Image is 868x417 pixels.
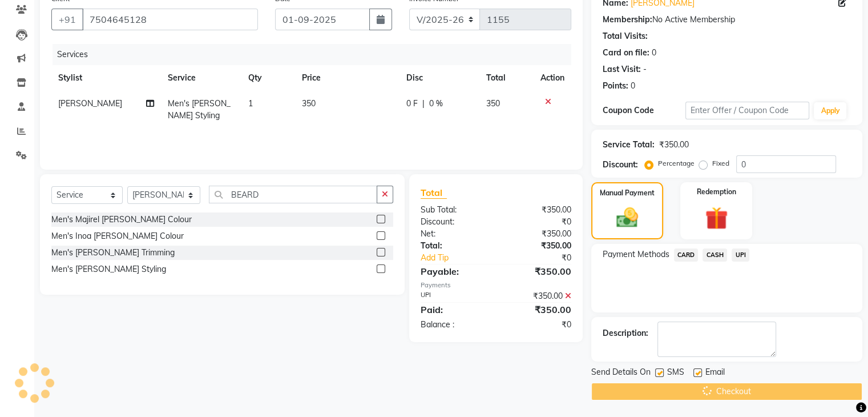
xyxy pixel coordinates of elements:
[603,63,641,75] div: Last Visit:
[658,158,695,169] label: Percentage
[406,98,418,110] span: 0 F
[412,240,496,252] div: Total:
[603,30,648,42] div: Total Visits:
[603,14,652,26] div: Membership:
[248,98,253,109] span: 1
[422,98,425,110] span: |
[705,366,725,380] span: Email
[496,303,580,316] div: ₹350.00
[421,280,571,290] div: Payments
[412,204,496,216] div: Sub Total:
[412,252,510,264] a: Add Tip
[479,65,534,91] th: Total
[697,187,736,197] label: Redemption
[51,9,83,30] button: +91
[603,327,648,339] div: Description:
[603,14,851,26] div: No Active Membership
[631,80,635,92] div: 0
[161,65,241,91] th: Service
[496,290,580,302] div: ₹350.00
[659,139,689,151] div: ₹350.00
[295,65,399,91] th: Price
[496,228,580,240] div: ₹350.00
[412,303,496,316] div: Paid:
[412,228,496,240] div: Net:
[609,205,645,230] img: _cash.svg
[429,98,443,110] span: 0 %
[591,366,651,380] span: Send Details On
[603,248,669,260] span: Payment Methods
[412,264,496,278] div: Payable:
[496,216,580,228] div: ₹0
[703,248,727,262] span: CASH
[496,319,580,331] div: ₹0
[643,63,647,75] div: -
[399,65,479,91] th: Disc
[652,47,656,59] div: 0
[168,98,231,121] span: Men's [PERSON_NAME] Styling
[486,98,500,109] span: 350
[412,290,496,302] div: UPI
[302,98,316,109] span: 350
[510,252,579,264] div: ₹0
[421,187,447,199] span: Total
[534,65,571,91] th: Action
[603,80,628,92] div: Points:
[412,216,496,228] div: Discount:
[732,248,749,262] span: UPI
[496,204,580,216] div: ₹350.00
[603,47,649,59] div: Card on file:
[496,240,580,252] div: ₹350.00
[712,158,729,169] label: Fixed
[82,9,258,30] input: Search by Name/Mobile/Email/Code
[603,105,685,117] div: Coupon Code
[51,65,161,91] th: Stylist
[51,230,184,242] div: Men's Inoa [PERSON_NAME] Colour
[603,159,638,171] div: Discount:
[496,264,580,278] div: ₹350.00
[814,102,846,119] button: Apply
[209,186,377,203] input: Search or Scan
[698,204,735,232] img: _gift.svg
[685,102,810,119] input: Enter Offer / Coupon Code
[412,319,496,331] div: Balance :
[600,188,655,198] label: Manual Payment
[603,139,655,151] div: Service Total:
[241,65,295,91] th: Qty
[51,247,175,259] div: Men's [PERSON_NAME] Trimming
[53,44,580,65] div: Services
[51,263,166,275] div: Men's [PERSON_NAME] Styling
[51,214,192,226] div: Men's Majirel [PERSON_NAME] Colour
[667,366,684,380] span: SMS
[674,248,699,262] span: CARD
[58,98,122,109] span: [PERSON_NAME]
